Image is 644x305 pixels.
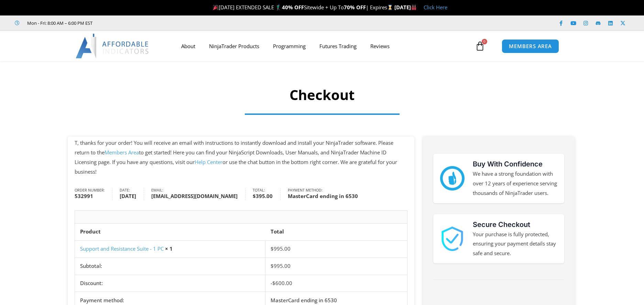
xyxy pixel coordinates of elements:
[288,188,365,200] li: Payment method:
[271,245,291,252] bdi: 995.00
[271,245,274,252] span: $
[165,245,173,252] strong: × 1
[473,230,557,259] p: Your purchase is fully protected, ensuring your payment details stay safe and secure.
[25,19,92,27] span: Mon - Fri: 8:00 AM – 6:00 PM EST
[282,4,304,11] strong: 40% OFF
[482,39,487,44] span: 0
[265,275,407,292] td: -
[75,138,407,176] p: T, thanks for your order! You will receive an email with instructions to instantly download and i...
[120,192,136,200] strong: [DATE]
[502,39,559,53] a: MEMBERS AREA
[271,262,291,269] span: 995.00
[76,34,150,58] img: LogoAI | Affordable Indicators – NinjaTrader
[313,38,363,54] a: Futures Trading
[151,192,238,200] strong: [EMAIL_ADDRESS][DOMAIN_NAME]
[174,38,473,54] nav: Menu
[473,219,557,230] h3: Secure Checkout
[266,38,313,54] a: Programming
[213,5,218,10] img: 🎉
[388,5,393,10] img: ⌛
[195,159,222,165] a: Help Center
[288,192,358,200] strong: MasterCard ending in 6530
[151,188,245,200] li: Email:
[473,159,557,169] h3: Buy With Confidence
[271,262,274,269] span: $
[253,188,280,200] li: Total:
[272,280,292,286] span: 600.00
[440,227,465,251] img: 1000913 | Affordable Indicators – NinjaTrader
[75,192,105,200] strong: 532991
[265,224,407,240] th: Total
[75,275,265,292] th: Discount:
[465,36,495,56] a: 0
[75,258,265,275] th: Subtotal:
[202,38,266,54] a: NinjaTrader Products
[363,38,396,54] a: Reviews
[509,44,552,49] span: MEMBERS AREA
[272,280,275,286] span: $
[394,4,417,11] strong: [DATE]
[253,193,273,199] bdi: 395.00
[105,149,139,156] a: Members Area
[130,85,515,105] h1: Checkout
[80,245,164,252] a: Support and Resistance Suite - 1 PC
[211,4,394,11] span: [DATE] EXTENDED SALE 🏌️‍♂️ Sitewide + Up To | Expires
[424,4,447,11] a: Click Here
[75,188,112,200] li: Order number:
[473,169,557,198] p: We have a strong foundation with over 12 years of experience serving thousands of NinjaTrader users.
[440,166,465,190] img: mark thumbs good 43913 | Affordable Indicators – NinjaTrader
[75,224,265,240] th: Product
[253,193,256,199] span: $
[174,38,202,54] a: About
[411,5,416,10] img: 🏭
[102,20,205,26] iframe: Customer reviews powered by Trustpilot
[344,4,366,11] strong: 70% OFF
[120,188,144,200] li: Date:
